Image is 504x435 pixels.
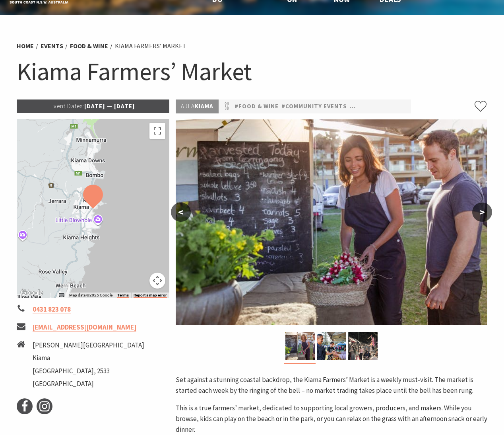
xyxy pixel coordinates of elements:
button: Map camera controls [149,273,165,289]
li: [GEOGRAPHIC_DATA] [33,378,144,389]
li: [GEOGRAPHIC_DATA], 2533 [33,366,144,376]
button: Keyboard shortcuts [59,293,64,298]
span: Map data ©2025 Google [69,293,112,297]
a: Food & Wine [70,42,108,50]
p: Set against a stunning coastal backdrop, the Kiama Farmers’ Market is a weekly must-visit. The ma... [176,375,487,396]
a: Home [17,42,34,50]
a: Open this area in Google Maps (opens a new window) [19,288,45,298]
a: Events [41,42,63,50]
img: Kiama Farmers Market [348,332,378,360]
img: Kiama-Farmers-Market-Credit-DNSW [285,332,315,360]
img: Google [19,288,45,298]
a: #Community Events [281,101,347,111]
a: Report a map error [134,293,167,298]
li: [PERSON_NAME][GEOGRAPHIC_DATA] [33,340,144,351]
button: > [472,203,492,222]
a: [EMAIL_ADDRESS][DOMAIN_NAME] [33,323,136,332]
a: #Food & Wine [235,101,279,111]
button: Toggle fullscreen view [149,123,165,139]
a: Terms [117,293,129,298]
span: Area [181,102,195,110]
p: [DATE] — [DATE] [17,99,169,113]
a: 0431 823 078 [33,305,71,314]
button: < [171,203,191,222]
a: #Family Friendly [350,101,405,111]
span: Event Dates: [50,102,84,110]
li: Kiama Farmers’ Market [115,41,186,51]
a: #Markets [407,101,440,111]
p: Kiama [176,99,219,113]
img: Kiama-Farmers-Market-Credit-DNSW [176,119,487,325]
img: Kiama-Farmers-Market-Credit-DNSW [317,332,346,360]
li: Kiama [33,353,144,363]
h1: Kiama Farmers’ Market [17,55,487,88]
